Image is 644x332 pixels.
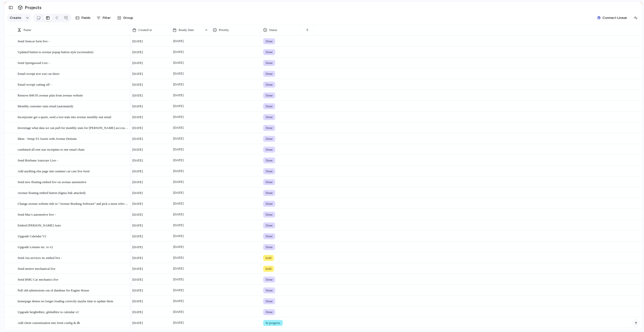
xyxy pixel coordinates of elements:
[266,299,273,304] span: Done
[18,287,89,293] span: Pull old submissions out of database for Engine House
[172,71,185,77] span: [DATE]
[266,39,273,44] span: Done
[172,265,185,272] span: [DATE]
[23,27,31,32] span: Name
[266,277,273,282] span: Done
[602,15,627,20] span: Connect Linear
[18,320,80,325] span: Add client customisation into form config & db
[172,49,185,55] span: [DATE]
[73,14,93,22] button: Fields
[172,190,185,196] span: [DATE]
[132,180,143,185] span: [DATE]
[132,223,143,228] span: [DATE]
[18,298,113,304] span: homepage demos no longer loading correctly maybe time to update them
[172,38,185,44] span: [DATE]
[595,14,629,22] button: Connect Linear
[266,50,273,55] span: Done
[18,49,93,55] span: Updated button to avenue popup button style (screenshot)
[266,320,280,325] span: In progress
[132,71,143,76] span: [DATE]
[172,146,185,152] span: [DATE]
[132,266,143,271] span: [DATE]
[115,14,136,22] button: Group
[18,38,50,44] span: Send Semcar form live -
[172,287,185,293] span: [DATE]
[18,168,90,174] span: Add anything else page into summer car care live form
[132,169,143,174] span: [DATE]
[82,15,91,20] span: Fields
[132,245,143,250] span: [DATE]
[266,288,273,293] span: Done
[172,233,185,239] span: [DATE]
[18,146,85,152] span: combined all rent star receiptnts to one email chain
[132,50,143,55] span: [DATE]
[18,265,56,271] span: Send motive mechanical live
[138,27,152,32] span: Created at
[266,71,273,76] span: Done
[123,15,133,20] span: Group
[132,255,143,260] span: [DATE]
[266,169,273,174] span: Done
[172,222,185,228] span: [DATE]
[18,71,60,76] span: Email receipt text was cut short-
[18,136,77,141] span: Ideas - Setup S3 Assets with Avenue Domain
[18,125,128,130] span: Investiage what data we can pull for monthly stats for [PERSON_NAME] acccounting + [PERSON_NAME] ...
[266,190,273,195] span: Done
[266,201,273,206] span: Done
[269,27,277,32] span: Status
[266,212,273,217] span: Done
[172,136,185,142] span: [DATE]
[266,234,273,239] span: Done
[103,15,111,20] span: Filter
[172,276,185,282] span: [DATE]
[172,320,185,326] span: [DATE]
[266,158,273,163] span: Done
[266,125,273,130] span: Done
[266,93,273,98] span: Done
[18,201,128,206] span: Change avenue website title to ''Avenue Booking Software'' and pick a more relevant image ask aud...
[18,233,46,239] span: Upgrade Calendar V2
[172,81,185,87] span: [DATE]
[266,147,273,152] span: Done
[132,310,143,315] span: [DATE]
[266,223,273,228] span: Done
[132,190,143,195] span: [DATE]
[132,115,143,120] span: [DATE]
[132,136,143,141] span: [DATE]
[132,288,143,293] span: [DATE]
[132,147,143,152] span: [DATE]
[266,310,273,315] span: Done
[172,244,185,250] span: [DATE]
[7,14,24,22] button: Create
[132,212,143,217] span: [DATE]
[172,125,185,131] span: [DATE]
[95,14,113,22] button: Filter
[18,255,62,260] span: Send Ata services 4x embed live -
[132,320,143,325] span: [DATE]
[18,309,79,315] span: Upgrade height4hire, globalhire to calendar v2
[132,82,143,87] span: [DATE]
[172,103,185,109] span: [DATE]
[18,276,58,282] span: Send RMG Car mechanics live
[132,93,143,98] span: [DATE]
[172,298,185,304] span: [DATE]
[266,180,273,185] span: Done
[132,299,143,304] span: [DATE]
[132,234,143,239] span: [DATE]
[172,114,185,120] span: [DATE]
[132,104,143,109] span: [DATE]
[18,60,50,65] span: Send Springwood Live -
[172,157,185,163] span: [DATE]
[18,81,52,87] span: Email receipt cutting off -
[132,125,143,130] span: [DATE]
[132,277,143,282] span: [DATE]
[172,60,185,66] span: [DATE]
[266,82,273,87] span: Done
[18,211,56,217] span: Send Mac's automotive live -
[172,168,185,174] span: [DATE]
[18,190,86,195] span: Avenue floating embed button (figma link attached)
[132,39,143,44] span: [DATE]
[132,60,143,65] span: [DATE]
[18,103,73,109] span: Monthly customer stats email (automated)
[132,158,143,163] span: [DATE]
